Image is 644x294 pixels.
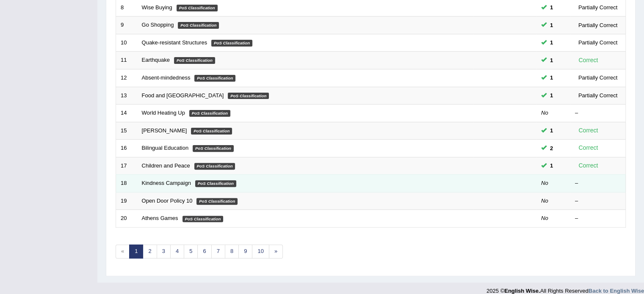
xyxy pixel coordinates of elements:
[575,38,621,47] div: Partially Correct
[116,87,137,104] td: 13
[547,73,556,82] span: You can still take this question
[116,210,137,228] td: 20
[116,157,137,175] td: 17
[142,4,172,11] a: Wise Buying
[541,110,548,116] em: No
[143,245,157,258] a: 2
[142,57,170,63] a: Earthquake
[575,126,602,135] div: Correct
[252,245,269,258] a: 10
[194,75,235,82] em: PoS Classification
[129,245,143,258] a: 1
[142,145,189,151] a: Bilingual Education
[197,245,211,258] a: 6
[541,215,548,221] em: No
[238,245,252,258] a: 9
[547,3,556,12] span: You can still take this question
[225,245,239,258] a: 8
[116,34,137,52] td: 10
[504,288,540,294] strong: English Wise.
[575,73,621,82] div: Partially Correct
[142,162,190,169] a: Children and Peace
[547,144,556,153] span: You can still take this question
[178,22,219,29] em: PoS Classification
[116,245,130,258] span: «
[575,21,621,30] div: Partially Correct
[177,5,218,11] em: PoS Classification
[142,110,185,116] a: World Heating Up
[142,92,224,99] a: Food and [GEOGRAPHIC_DATA]
[575,55,602,65] div: Correct
[116,69,137,87] td: 12
[170,245,184,258] a: 4
[174,57,215,64] em: PoS Classification
[547,91,556,100] span: You can still take this question
[541,198,548,204] em: No
[575,3,621,12] div: Partially Correct
[116,122,137,140] td: 15
[142,180,191,186] a: Kindness Campaign
[116,175,137,192] td: 18
[194,163,235,170] em: PoS Classification
[575,91,621,100] div: Partially Correct
[547,21,556,30] span: You can still take this question
[142,215,178,221] a: Athens Games
[189,110,230,117] em: PoS Classification
[116,104,137,122] td: 14
[193,145,234,152] em: PoS Classification
[547,56,556,65] span: You can still take this question
[196,198,238,205] em: PoS Classification
[228,93,269,99] em: PoS Classification
[547,161,556,170] span: You can still take this question
[142,22,174,28] a: Go Shopping
[575,214,621,223] div: –
[142,39,207,46] a: Quake-resistant Structures
[142,74,191,81] a: Absent-mindedness
[575,109,621,117] div: –
[142,198,193,204] a: Open Door Policy 10
[116,52,137,69] td: 11
[575,143,602,153] div: Correct
[211,40,252,47] em: PoS Classification
[269,245,283,258] a: »
[541,180,548,186] em: No
[547,126,556,135] span: You can still take this question
[116,140,137,157] td: 16
[575,179,621,187] div: –
[195,180,236,187] em: PoS Classification
[142,127,187,134] a: [PERSON_NAME]
[575,197,621,205] div: –
[157,245,171,258] a: 3
[589,288,644,294] a: Back to English Wise
[547,38,556,47] span: You can still take this question
[211,245,225,258] a: 7
[182,216,224,223] em: PoS Classification
[116,16,137,34] td: 9
[116,192,137,210] td: 19
[575,161,602,170] div: Correct
[184,245,198,258] a: 5
[191,128,232,135] em: PoS Classification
